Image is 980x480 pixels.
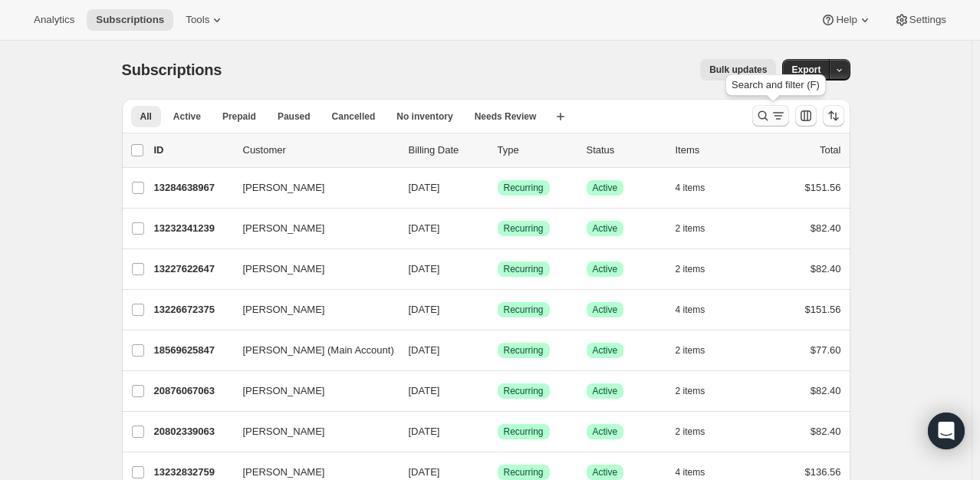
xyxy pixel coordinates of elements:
span: Recurring [504,304,544,316]
div: Type [498,143,574,158]
span: [PERSON_NAME] [243,302,325,317]
button: Analytics [25,9,84,31]
button: Sort the results [823,105,844,127]
span: Tools [186,14,209,26]
span: Active [593,222,618,235]
button: Create new view [548,106,573,127]
p: 18569625847 [154,343,231,358]
span: Recurring [504,385,544,397]
span: Recurring [504,466,544,478]
button: Customize table column order and visibility [795,105,817,127]
span: $82.40 [811,385,841,396]
span: [PERSON_NAME] [243,261,325,277]
span: [PERSON_NAME] [243,180,325,196]
span: Needs Review [475,110,537,123]
span: $77.60 [811,344,841,356]
span: [PERSON_NAME] (Main Account) [243,343,394,358]
p: 13232341239 [154,221,231,236]
button: Help [811,9,881,31]
button: [PERSON_NAME] (Main Account) [234,338,387,363]
span: [DATE] [409,344,440,356]
span: 2 items [676,426,705,438]
span: Active [593,466,618,478]
p: Status [587,143,663,158]
button: 2 items [676,258,722,280]
span: Active [593,344,618,357]
span: 2 items [676,263,705,275]
span: 2 items [676,222,705,235]
div: 13226672375[PERSON_NAME][DATE]SuccessRecurringSuccessActive4 items$151.56 [154,299,841,321]
button: [PERSON_NAME] [234,257,387,281]
span: [DATE] [409,466,440,478]
span: Export [791,64,821,76]
button: Bulk updates [700,59,776,81]
span: [PERSON_NAME] [243,221,325,236]
button: 2 items [676,218,722,239]
span: Active [173,110,201,123]
button: 4 items [676,177,722,199]
p: Total [820,143,840,158]
span: [DATE] [409,426,440,437]
div: Open Intercom Messenger [928,413,965,449]
button: [PERSON_NAME] [234,379,387,403]
span: Recurring [504,222,544,235]
span: Help [836,14,857,26]
span: Prepaid [222,110,256,123]
div: 13232341239[PERSON_NAME][DATE]SuccessRecurringSuccessActive2 items$82.40 [154,218,841,239]
span: All [140,110,152,123]
span: [PERSON_NAME] [243,465,325,480]
span: $82.40 [811,426,841,437]
div: 20802339063[PERSON_NAME][DATE]SuccessRecurringSuccessActive2 items$82.40 [154,421,841,442]
p: Customer [243,143,396,158]
button: [PERSON_NAME] [234,216,387,241]
button: 2 items [676,421,722,442]
p: 13284638967 [154,180,231,196]
span: $82.40 [811,222,841,234]
span: Analytics [34,14,74,26]
p: 20802339063 [154,424,231,439]
button: [PERSON_NAME] [234,419,387,444]
p: 13226672375 [154,302,231,317]
span: [DATE] [409,222,440,234]
span: [DATE] [409,385,440,396]
button: 4 items [676,299,722,321]
div: 13284638967[PERSON_NAME][DATE]SuccessRecurringSuccessActive4 items$151.56 [154,177,841,199]
p: 13227622647 [154,261,231,277]
span: $136.56 [805,466,841,478]
span: Active [593,182,618,194]
span: Subscriptions [96,14,164,26]
span: 4 items [676,304,705,316]
button: Settings [885,9,955,31]
span: 2 items [676,344,705,357]
span: 4 items [676,182,705,194]
button: Subscriptions [87,9,173,31]
span: Recurring [504,182,544,194]
p: 13232832759 [154,465,231,480]
div: 13227622647[PERSON_NAME][DATE]SuccessRecurringSuccessActive2 items$82.40 [154,258,841,280]
div: 20876067063[PERSON_NAME][DATE]SuccessRecurringSuccessActive2 items$82.40 [154,380,841,402]
span: 4 items [676,466,705,478]
span: $82.40 [811,263,841,275]
span: Active [593,385,618,397]
span: Recurring [504,344,544,357]
span: [DATE] [409,182,440,193]
button: Tools [176,9,234,31]
button: Search and filter results [752,105,789,127]
button: [PERSON_NAME] [234,176,387,200]
span: Active [593,263,618,275]
span: Active [593,304,618,316]
span: No inventory [396,110,452,123]
div: 18569625847[PERSON_NAME] (Main Account)[DATE]SuccessRecurringSuccessActive2 items$77.60 [154,340,841,361]
button: Export [782,59,830,81]
span: $151.56 [805,304,841,315]
span: Recurring [504,426,544,438]
span: [PERSON_NAME] [243,424,325,439]
span: Recurring [504,263,544,275]
p: 20876067063 [154,383,231,399]
p: Billing Date [409,143,485,158]
button: 2 items [676,340,722,361]
p: ID [154,143,231,158]
div: Items [676,143,752,158]
span: Active [593,426,618,438]
button: [PERSON_NAME] [234,298,387,322]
